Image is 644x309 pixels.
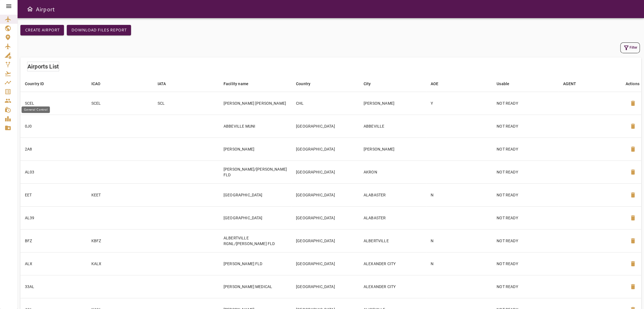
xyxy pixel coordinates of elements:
[426,92,492,115] td: Y
[20,183,87,206] td: EET
[497,192,554,198] p: NOT READY
[219,252,291,275] td: [PERSON_NAME] FLD
[626,257,640,271] button: Delete Airport
[296,80,310,87] div: Country
[291,206,359,229] td: [GEOGRAPHIC_DATA]
[359,92,426,115] td: [PERSON_NAME]
[630,237,636,244] span: delete
[291,275,359,298] td: [GEOGRAPHIC_DATA]
[431,80,438,87] div: AOE
[626,165,640,179] button: Delete Airport
[219,92,291,115] td: [PERSON_NAME] [PERSON_NAME]
[630,260,636,267] span: delete
[20,252,87,275] td: ALX
[296,80,318,87] span: Country
[224,80,256,87] span: Facility name
[219,275,291,298] td: [PERSON_NAME] MEDICAL
[630,214,636,221] span: delete
[291,92,359,115] td: CHL
[20,92,87,115] td: SCEL
[497,100,554,106] p: NOT READY
[497,169,554,175] p: NOT READY
[153,92,219,115] td: SCL
[626,188,640,202] button: Delete Airport
[20,25,64,35] button: Create airport
[497,80,509,87] div: Usable
[626,96,640,110] button: Delete Airport
[20,206,87,229] td: AL39
[497,261,554,267] p: NOT READY
[630,283,636,290] span: delete
[22,106,50,113] div: General Control
[497,146,554,152] p: NOT READY
[630,146,636,153] span: delete
[626,211,640,225] button: Delete Airport
[24,3,36,15] button: Open drawer
[626,234,640,248] button: Delete Airport
[20,115,87,138] td: 0J0
[364,80,371,87] div: City
[219,206,291,229] td: [GEOGRAPHIC_DATA]
[359,229,426,252] td: ALBERTVILLE
[87,229,153,252] td: KBFZ
[91,80,101,87] div: ICAO
[497,284,554,289] p: NOT READY
[497,215,554,221] p: NOT READY
[291,252,359,275] td: [GEOGRAPHIC_DATA]
[27,62,59,71] h6: Airports List
[87,252,153,275] td: KALX
[630,100,636,107] span: delete
[630,169,636,175] span: delete
[291,160,359,183] td: [GEOGRAPHIC_DATA]
[359,252,426,275] td: ALEXANDER CITY
[291,229,359,252] td: [GEOGRAPHIC_DATA]
[87,92,153,115] td: SCEL
[563,80,583,87] span: AGENT
[497,238,554,244] p: NOT READY
[359,115,426,138] td: ABBEVILLE
[219,115,291,138] td: ABBEVILLE MUNI
[20,160,87,183] td: AL03
[20,138,87,160] td: 2A8
[431,80,446,87] span: AOE
[291,183,359,206] td: [GEOGRAPHIC_DATA]
[157,80,166,87] div: IATA
[626,142,640,156] button: Delete Airport
[497,80,517,87] span: Usable
[626,280,640,293] button: Delete Airport
[359,183,426,206] td: ALABASTER
[364,80,378,87] span: City
[626,119,640,133] button: Delete Airport
[426,183,492,206] td: N
[426,229,492,252] td: N
[359,160,426,183] td: AKRON
[620,42,640,53] button: Filter
[219,138,291,160] td: [PERSON_NAME]
[219,229,291,252] td: ALBERTVILLE RGNL/[PERSON_NAME] FLD
[359,275,426,298] td: ALEXANDER CITY
[91,80,108,87] span: ICAO
[426,252,492,275] td: N
[25,80,51,87] span: Country ID
[359,206,426,229] td: ALABASTER
[219,160,291,183] td: [PERSON_NAME]/[PERSON_NAME] FLD
[563,80,576,87] div: AGENT
[630,192,636,198] span: delete
[630,123,636,130] span: delete
[291,138,359,160] td: [GEOGRAPHIC_DATA]
[67,25,131,35] button: Download Files Report
[291,115,359,138] td: [GEOGRAPHIC_DATA]
[359,138,426,160] td: [PERSON_NAME]
[20,229,87,252] td: BFZ
[25,80,44,87] div: Country ID
[497,123,554,129] p: NOT READY
[224,80,248,87] div: Facility name
[20,275,87,298] td: 33AL
[87,183,153,206] td: KEET
[219,183,291,206] td: [GEOGRAPHIC_DATA]
[157,80,173,87] span: IATA
[36,5,55,14] h6: Airport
